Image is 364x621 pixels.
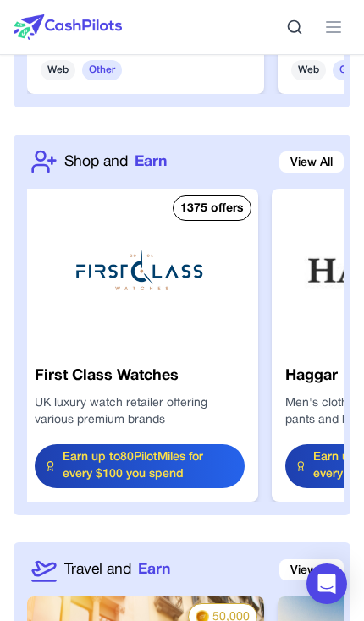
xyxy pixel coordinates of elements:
[35,365,245,388] h3: First Class Watches
[306,563,347,604] div: Open Intercom Messenger
[41,60,75,80] span: Web
[279,559,344,580] a: View All
[279,151,344,173] a: View All
[291,60,326,80] span: Web
[138,558,170,580] span: Earn
[63,449,234,483] span: Earn up to 80 PilotMiles for every $100 you spend
[82,60,122,80] span: Other
[64,151,167,173] a: Shop andEarn
[180,201,244,217] div: 1375 offers
[14,14,122,40] img: CashPilots Logo
[35,395,245,431] div: UK luxury watch retailer offering various premium brands
[64,558,170,580] a: Travel andEarn
[64,558,131,580] span: Travel and
[64,151,128,173] span: Shop and
[135,151,167,173] span: Earn
[21,189,258,351] img: First Class Watches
